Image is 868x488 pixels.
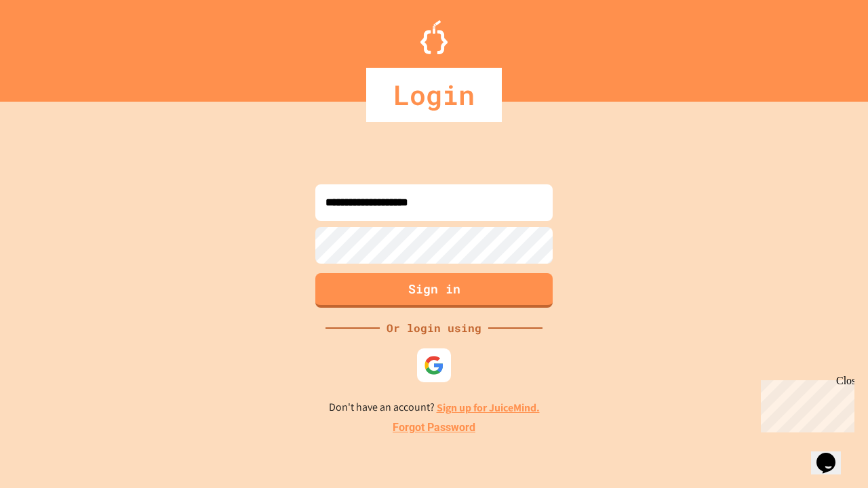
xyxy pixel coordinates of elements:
div: Login [366,68,502,122]
a: Sign up for JuiceMind. [437,401,540,415]
iframe: chat widget [811,434,854,474]
a: Forgot Password [393,420,475,436]
iframe: chat widget [755,375,854,432]
div: Chat with us now!Close [5,5,94,86]
div: Or login using [380,320,488,336]
img: google-icon.svg [424,355,444,375]
img: Logo.svg [420,20,448,54]
button: Sign in [315,273,553,308]
p: Don't have an account? [329,399,540,416]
